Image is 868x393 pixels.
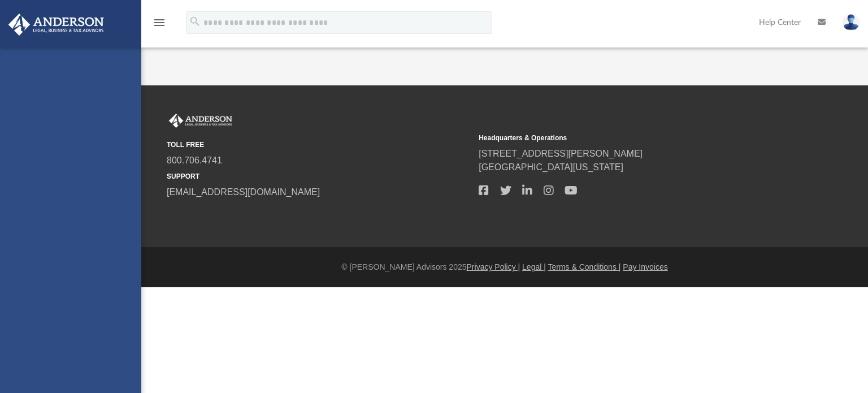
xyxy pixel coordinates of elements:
i: search [189,15,201,28]
a: [EMAIL_ADDRESS][DOMAIN_NAME] [167,187,320,197]
small: Headquarters & Operations [479,133,783,143]
i: menu [153,16,166,29]
img: Anderson Advisors Platinum Portal [167,114,235,128]
a: Legal | [522,262,546,271]
a: Terms & Conditions | [548,262,621,271]
a: menu [153,21,166,29]
a: Pay Invoices [623,262,667,271]
a: [STREET_ADDRESS][PERSON_NAME] [479,149,643,158]
img: User Pic [843,14,860,31]
a: [GEOGRAPHIC_DATA][US_STATE] [479,162,623,172]
a: 800.706.4741 [167,156,222,165]
div: © [PERSON_NAME] Advisors 2025 [141,261,868,273]
small: TOLL FREE [167,140,471,150]
img: Anderson Advisors Platinum Portal [5,14,107,36]
small: SUPPORT [167,171,471,182]
a: Privacy Policy | [467,262,520,271]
